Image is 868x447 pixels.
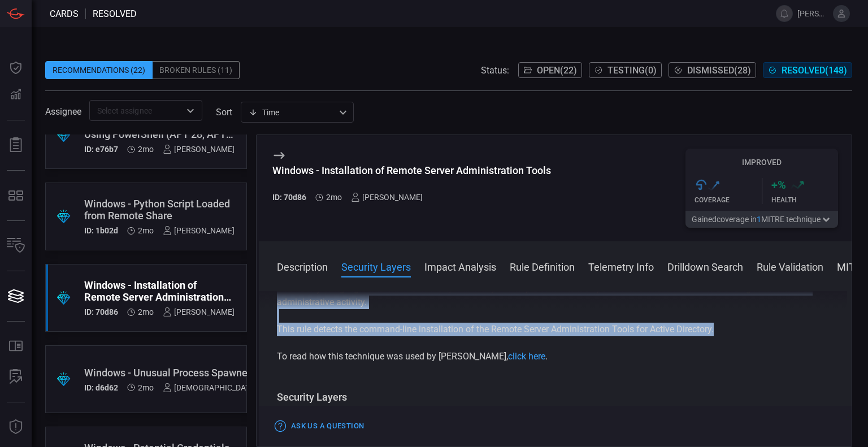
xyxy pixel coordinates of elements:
[93,103,180,118] input: Select assignee
[669,62,756,78] button: Dismissed(28)
[757,259,823,273] button: Rule Validation
[153,61,240,79] div: Broken Rules (11)
[84,307,118,316] h5: ID: 70d86
[2,182,29,209] button: MITRE - Detection Posture
[84,279,235,303] div: Windows - Installation of Remote Server Administration Tools
[695,196,762,204] div: Coverage
[537,65,577,76] span: Open ( 22 )
[771,196,839,204] div: Health
[50,8,79,19] span: Cards
[2,414,29,441] button: Threat Intelligence
[45,61,153,79] div: Recommendations (22)
[249,107,336,118] div: Time
[771,178,786,192] h3: + %
[2,333,29,360] button: Rule Catalog
[277,350,834,363] p: To read how this technique was used by [PERSON_NAME], .
[782,65,847,76] span: Resolved ( 148 )
[757,215,761,224] span: 1
[272,164,551,176] div: Windows - Installation of Remote Server Administration Tools
[685,211,838,228] button: Gainedcoverage in1MITRE technique
[518,62,582,78] button: Open(22)
[277,323,834,336] p: This rule detects the command-line installation of the Remote Server Administration Tools for Act...
[2,54,29,81] button: Dashboard
[84,145,118,154] h5: ID: e76b7
[510,259,575,273] button: Rule Definition
[163,307,235,316] div: [PERSON_NAME]
[84,383,118,392] h5: ID: d6d62
[481,65,509,76] span: Status:
[272,418,367,435] button: Ask Us a Question
[607,65,657,76] span: Testing ( 0 )
[2,363,29,390] button: ALERT ANALYSIS
[93,8,137,19] span: resolved
[589,62,662,78] button: Testing(0)
[183,103,198,119] button: Open
[763,62,852,78] button: Resolved(148)
[797,9,828,18] span: [PERSON_NAME].[PERSON_NAME]
[685,158,838,167] h5: Improved
[424,259,496,273] button: Impact Analysis
[341,259,411,273] button: Security Layers
[84,226,118,235] h5: ID: 1b02d
[138,226,154,235] span: Jun 28, 2025 11:55 PM
[216,107,232,118] label: sort
[84,198,235,222] div: Windows - Python Script Loaded from Remote Share
[667,259,743,273] button: Drilldown Search
[2,81,29,109] button: Detections
[2,132,29,159] button: Reports
[163,226,235,235] div: [PERSON_NAME]
[687,65,751,76] span: Dismissed ( 28 )
[163,145,235,154] div: [PERSON_NAME]
[45,106,81,117] span: Assignee
[138,383,154,392] span: Jun 14, 2025 11:00 PM
[277,390,834,404] h3: Security Layers
[2,283,29,310] button: Cards
[84,367,317,379] div: Windows - Unusual Process Spawned by Tomcat
[508,351,545,362] a: click here
[2,232,29,259] button: Inventory
[326,193,342,202] span: Jun 28, 2025 11:55 PM
[588,259,654,273] button: Telemetry Info
[138,307,154,316] span: Jun 28, 2025 11:55 PM
[277,259,328,273] button: Description
[163,383,317,392] div: [DEMOGRAPHIC_DATA][PERSON_NAME]
[351,193,423,202] div: [PERSON_NAME]
[138,145,154,154] span: Jun 29, 2025 3:02 AM
[272,193,306,202] h5: ID: 70d86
